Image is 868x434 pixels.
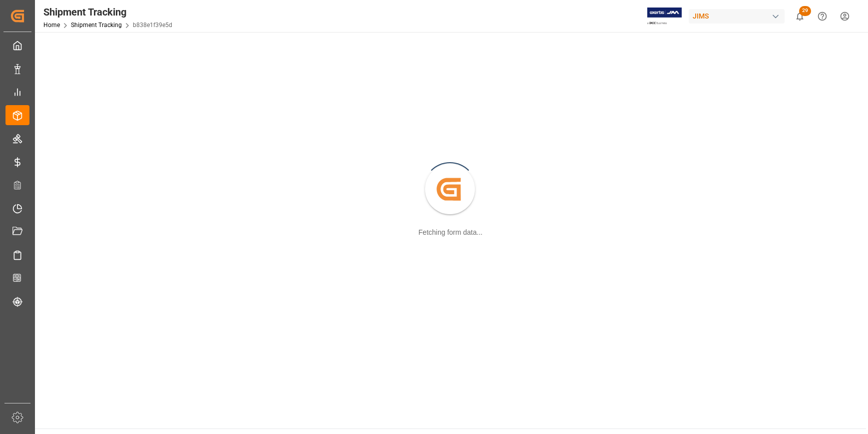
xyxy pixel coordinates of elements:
[799,6,811,16] span: 29
[43,5,172,20] div: Shipment Tracking
[689,9,785,24] div: JIMS
[647,8,682,25] img: Exertis%20JAM%20-%20Email%20Logo.jpg_1722504956.jpg
[689,7,789,26] button: JIMS
[419,227,482,238] div: Fetching form data...
[789,5,811,28] button: show 29 new notifications
[71,22,122,29] a: Shipment Tracking
[811,5,834,28] button: Help Center
[43,22,60,29] a: Home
